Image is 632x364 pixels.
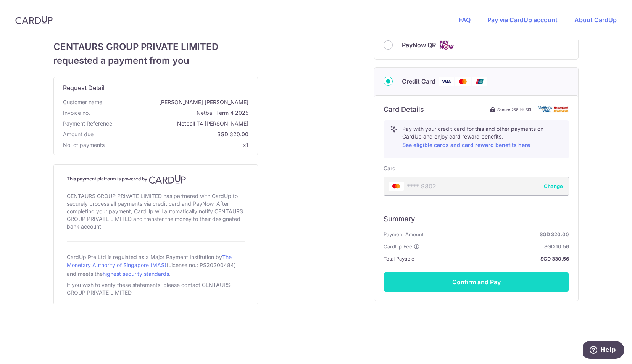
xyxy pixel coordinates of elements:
img: card secure [538,106,569,113]
span: translation missing: en.payment_reference [63,120,112,127]
button: Confirm and Pay [384,272,569,292]
div: If you wish to verify these statements, please contact CENTAURS GROUP PRIVATE LIMITED. [67,280,245,298]
iframe: Opens a widget where you can find more information [583,341,624,360]
h4: This payment platform is powered by [67,175,245,184]
p: Pay with your credit card for this and other payments on CardUp and enjoy card reward benefits. [402,125,563,150]
span: translation missing: en.request_detail [63,84,105,92]
img: Mastercard [455,77,471,86]
div: Credit Card Visa Mastercard Union Pay [384,77,569,86]
span: SGD 320.00 [97,130,248,138]
span: CENTAURS GROUP PRIVATE LIMITED [53,40,258,54]
div: CENTAURS GROUP PRIVATE LIMITED has partnered with CardUp to securely process all payments via cre... [67,191,245,232]
span: requested a payment from you [53,54,258,68]
h6: Card Details [384,105,424,114]
span: Customer name [63,98,102,106]
div: PayNow QR Cards logo [384,40,569,50]
a: highest security standards [103,271,169,277]
span: Total Payable [384,254,414,263]
span: Secure 256-bit SSL [497,106,532,113]
span: Netball Term 4 2025 [93,109,248,117]
span: Netball T4 [PERSON_NAME] [115,120,248,127]
a: FAQ [459,16,471,24]
span: x1 [243,142,248,148]
h6: Summary [384,214,569,224]
img: Visa [439,77,454,86]
span: Amount due [63,130,94,138]
span: CardUp Fee [384,242,412,251]
a: See eligible cards and card reward benefits here [402,142,530,148]
a: About CardUp [574,16,617,24]
span: No. of payments [63,141,105,149]
strong: SGD 330.56 [418,254,569,263]
img: CardUp [15,15,53,24]
span: Invoice no. [63,109,90,117]
button: Change [544,182,563,190]
img: Union Pay [472,77,487,86]
span: PayNow QR [402,40,436,50]
strong: SGD 10.56 [423,242,569,251]
span: Payment Amount [384,230,424,239]
div: CardUp Pte Ltd is regulated as a Major Payment Institution by (License no.: PS20200484) and meets... [67,251,245,280]
img: CardUp [149,175,186,184]
span: Credit Card [402,77,435,86]
span: [PERSON_NAME] [PERSON_NAME] [105,98,248,106]
label: Card [384,164,396,172]
a: Pay via CardUp account [487,16,558,24]
img: Cards logo [439,40,454,50]
strong: SGD 320.00 [427,230,569,239]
